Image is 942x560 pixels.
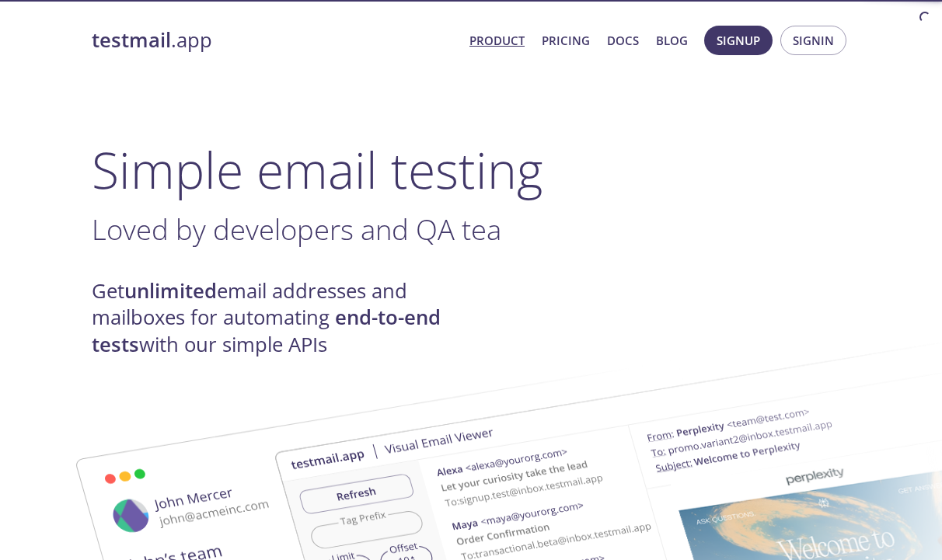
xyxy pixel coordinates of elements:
strong: end-to-end tests [92,304,441,357]
a: Pricing [542,30,590,50]
span: Signup [717,30,760,50]
button: Signup [704,26,773,55]
button: Signin [780,26,846,55]
a: Blog [656,30,688,50]
strong: testmail [92,26,171,54]
a: Docs [607,30,639,50]
h4: Get email addresses and mailboxes for automating with our simple APIs [92,278,471,358]
span: Loved by developers and QA tea [92,210,501,249]
span: Signin [793,30,834,50]
a: testmail.app [92,27,457,54]
a: Product [469,30,525,50]
strong: unlimited [124,277,217,304]
h1: Simple email testing [92,140,850,200]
